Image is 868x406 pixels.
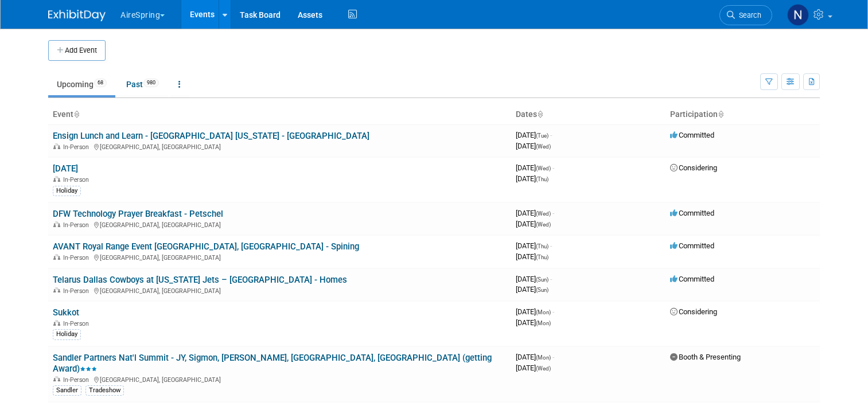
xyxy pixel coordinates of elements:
[787,4,809,26] img: Natalie Pyron
[665,105,820,124] th: Participation
[63,221,92,229] span: In-Person
[536,254,548,260] span: (Thu)
[516,220,551,228] span: [DATE]
[516,163,554,172] span: [DATE]
[53,143,60,149] img: In-Person Event
[53,186,81,196] div: Holiday
[53,252,507,261] div: [GEOGRAPHIC_DATA], [GEOGRAPHIC_DATA]
[719,5,772,25] a: Search
[48,73,115,95] a: Upcoming68
[516,353,554,361] span: [DATE]
[53,254,60,260] img: In-Person Event
[536,309,551,315] span: (Mon)
[516,364,551,372] span: [DATE]
[53,287,60,293] img: In-Person Event
[516,209,554,217] span: [DATE]
[536,132,548,139] span: (Tue)
[63,143,92,151] span: In-Person
[63,287,92,295] span: In-Person
[63,254,92,261] span: In-Person
[550,275,552,283] span: -
[536,276,548,283] span: (Sun)
[552,163,554,172] span: -
[53,163,78,174] a: [DATE]
[670,209,714,217] span: Committed
[552,353,554,361] span: -
[53,320,60,326] img: In-Person Event
[536,143,551,150] span: (Wed)
[536,243,548,249] span: (Thu)
[63,176,92,184] span: In-Person
[670,163,717,172] span: Considering
[550,131,552,139] span: -
[735,11,761,19] span: Search
[118,73,168,95] a: Past980
[536,320,551,326] span: (Mon)
[53,385,81,396] div: Sandler
[670,307,717,316] span: Considering
[53,241,359,252] a: AVANT Royal Range Event [GEOGRAPHIC_DATA], [GEOGRAPHIC_DATA] - Spining
[94,79,107,87] span: 68
[536,165,551,171] span: (Wed)
[53,221,60,227] img: In-Person Event
[718,110,723,119] a: Sort by Participation Type
[670,241,714,250] span: Committed
[516,142,551,150] span: [DATE]
[536,287,548,293] span: (Sun)
[516,252,548,261] span: [DATE]
[53,353,492,374] a: Sandler Partners Nat'l Summit - JY, Sigmon, [PERSON_NAME], [GEOGRAPHIC_DATA], [GEOGRAPHIC_DATA] (...
[85,385,124,396] div: Tradeshow
[536,221,551,228] span: (Wed)
[53,275,347,285] a: Telarus Dallas Cowboys at [US_STATE] Jets – [GEOGRAPHIC_DATA] - Homes
[53,286,507,295] div: [GEOGRAPHIC_DATA], [GEOGRAPHIC_DATA]
[63,376,92,384] span: In-Person
[53,374,507,384] div: [GEOGRAPHIC_DATA], [GEOGRAPHIC_DATA]
[53,209,223,219] a: DFW Technology Prayer Breakfast - Petschel
[536,210,551,217] span: (Wed)
[53,220,507,229] div: [GEOGRAPHIC_DATA], [GEOGRAPHIC_DATA]
[516,307,554,316] span: [DATE]
[537,110,543,119] a: Sort by Start Date
[516,285,548,294] span: [DATE]
[53,329,81,339] div: Holiday
[670,353,741,361] span: Booth & Presenting
[516,241,552,250] span: [DATE]
[53,142,507,151] div: [GEOGRAPHIC_DATA], [GEOGRAPHIC_DATA]
[670,275,714,283] span: Committed
[670,131,714,139] span: Committed
[53,176,60,182] img: In-Person Event
[511,105,665,124] th: Dates
[143,79,159,87] span: 980
[53,307,79,318] a: Sukkot
[63,320,92,327] span: In-Person
[53,131,369,141] a: Ensign Lunch and Learn - [GEOGRAPHIC_DATA] [US_STATE] - [GEOGRAPHIC_DATA]
[73,110,79,119] a: Sort by Event Name
[48,105,511,124] th: Event
[516,174,548,183] span: [DATE]
[516,131,552,139] span: [DATE]
[48,40,106,61] button: Add Event
[48,10,106,21] img: ExhibitDay
[53,376,60,382] img: In-Person Event
[536,354,551,361] span: (Mon)
[552,307,554,316] span: -
[552,209,554,217] span: -
[516,275,552,283] span: [DATE]
[550,241,552,250] span: -
[536,176,548,182] span: (Thu)
[516,318,551,327] span: [DATE]
[536,365,551,372] span: (Wed)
